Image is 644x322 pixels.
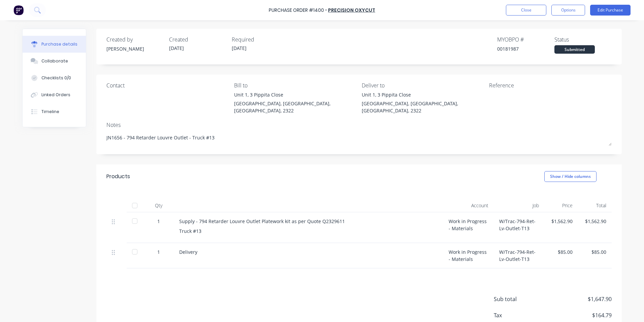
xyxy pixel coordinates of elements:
[106,35,164,44] div: Created by
[544,295,612,303] span: $1,647.90
[23,53,86,70] button: Collaborate
[554,35,612,44] div: Status
[23,36,86,53] button: Purchase details
[143,199,174,212] div: Qty
[554,45,595,54] div: Submitted
[106,172,130,181] div: Products
[551,5,585,16] button: Options
[106,131,612,146] textarea: JN1656 - 794 Retarder Louvre Outlet - Truck #13
[494,295,544,303] span: Sub total
[362,81,484,89] div: Deliver to
[106,81,229,89] div: Contact
[179,227,438,235] div: Truck #13
[506,5,546,16] button: Close
[497,35,554,44] div: MYOB PO #
[179,218,438,225] div: Supply - 794 Retarder Louvre Outlet Platework kit as per Quote Q2329611
[106,121,612,129] div: Notes
[328,7,375,14] a: Precision Oxycut
[41,92,70,98] div: Linked Orders
[23,86,86,103] button: Linked Orders
[149,248,168,256] div: 1
[234,81,357,89] div: Bill to
[23,70,86,86] button: Checklists 0/0
[578,199,612,212] div: Total
[494,311,544,319] span: Tax
[489,81,612,89] div: Reference
[149,218,168,225] div: 1
[41,75,71,81] div: Checklists 0/0
[544,171,597,182] button: Show / Hide columns
[41,58,68,64] div: Collaborate
[550,218,573,225] div: $1,562.90
[443,212,494,243] div: Work in Progress - Materials
[544,311,612,319] span: $164.79
[269,7,327,14] div: Purchase Order #1400 -
[544,199,578,212] div: Price
[362,100,484,114] div: [GEOGRAPHIC_DATA], [GEOGRAPHIC_DATA], [GEOGRAPHIC_DATA], 2322
[234,100,357,114] div: [GEOGRAPHIC_DATA], [GEOGRAPHIC_DATA], [GEOGRAPHIC_DATA], 2322
[362,91,484,98] div: Unit 1, 3 Pippita Close
[494,199,544,212] div: Job
[169,35,226,44] div: Created
[41,109,59,115] div: Timeline
[583,218,606,225] div: $1,562.90
[497,45,554,52] div: 00181987
[550,248,573,256] div: $85.00
[583,248,606,256] div: $85.00
[179,248,438,256] div: Delivery
[494,212,544,243] div: W/Trac-794-Ret-Lv-Outlet-T13
[106,45,164,52] div: [PERSON_NAME]
[234,91,357,98] div: Unit 1, 3 Pippita Close
[494,243,544,268] div: W/Trac-794-Ret-Lv-Outlet-T13
[232,35,289,44] div: Required
[41,41,77,47] div: Purchase details
[13,5,24,15] img: Factory
[443,243,494,268] div: Work in Progress - Materials
[443,199,494,212] div: Account
[590,5,631,16] button: Edit Purchase
[23,103,86,120] button: Timeline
